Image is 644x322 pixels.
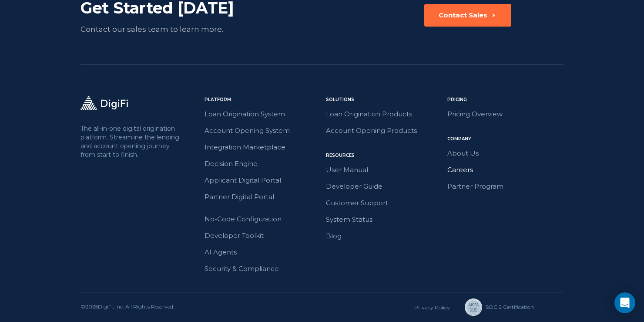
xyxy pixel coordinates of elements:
a: About Us [447,148,563,159]
a: Account Opening System [205,125,321,136]
a: Careers [447,164,563,176]
a: Loan Origination System [205,108,321,120]
a: AI Agents [205,247,321,258]
a: Applicant Digital Portal [205,175,321,186]
a: Privacy Policy [414,304,450,311]
div: Company [447,136,563,142]
button: Contact Sales [424,4,511,27]
a: User Manual [326,164,442,176]
a: Account Opening Products [326,125,442,136]
a: Customer Support [326,197,442,209]
div: Pricing [447,96,563,103]
a: Contact Sales [424,4,511,35]
a: System Status [326,214,442,225]
a: Loan Origination Products [326,108,442,120]
div: © 2025 DigiFi, Inc. All Rights Reserved. [80,303,174,312]
a: No-Code Configuration [205,214,321,225]
a: Security & Compliance [205,263,321,275]
div: Contact our sales team to learn more. [80,23,274,35]
div: Open Intercom Messenger [614,292,635,313]
div: Resources [326,152,442,159]
a: Blog [326,230,442,242]
div: SOC 2 Сertification [486,303,534,311]
a: Integration Marketplace [205,142,321,153]
div: Solutions [326,96,442,103]
a: Partner Digital Portal [205,191,321,203]
div: Contact Sales [439,11,487,20]
a: Decision Engine [205,158,321,169]
a: Developer Toolkit [205,230,321,241]
a: Developer Guide [326,181,442,192]
a: SOC 2 Сertification [465,298,523,316]
a: Partner Program [447,181,563,192]
div: Platform [205,96,321,103]
a: Pricing Overview [447,108,563,120]
p: The all-in-one digital origination platform. Streamline the lending and account opening journey f... [80,124,181,159]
